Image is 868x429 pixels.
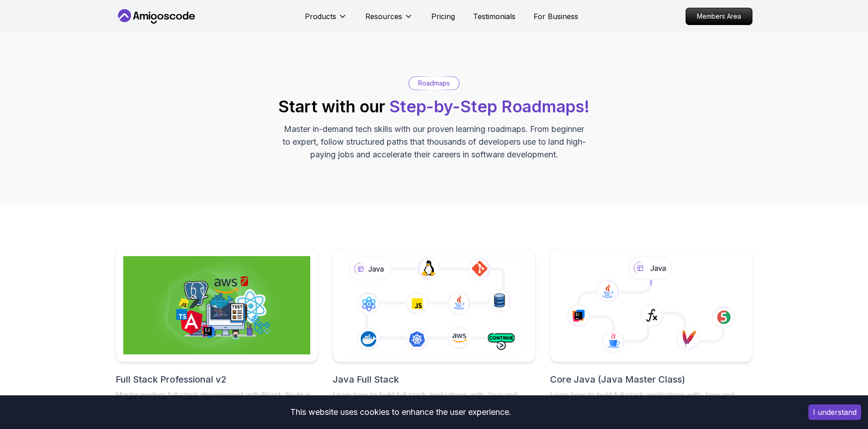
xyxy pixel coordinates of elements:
[473,11,515,22] a: Testimonials
[116,389,318,422] p: Master modern full-stack development with React, Node.js, TypeScript, and cloud deployment. Build...
[123,256,310,354] img: Full Stack Professional v2
[333,373,535,386] h2: Java Full Stack
[686,8,752,25] p: Members Area
[278,97,590,116] h2: Start with our
[686,8,752,25] a: Members Area
[431,11,455,22] a: Pricing
[305,11,336,22] p: Products
[305,11,347,29] button: Products
[281,123,587,161] p: Master in-demand tech skills with our proven learning roadmaps. From beginner to expert, follow s...
[333,248,535,426] a: Java Full StackLearn how to build full stack applications with Java and Spring Boot29 Courses4 Bu...
[534,11,578,22] a: For Business
[550,373,752,386] h2: Core Java (Java Master Class)
[365,11,402,22] p: Resources
[808,404,861,420] button: Accept cookies
[7,402,795,422] div: This website uses cookies to enhance the user experience.
[389,96,590,116] span: Step-by-Step Roadmaps!
[550,248,752,426] a: Core Java (Java Master Class)Learn how to build full stack applications with Java and Spring Boot...
[333,389,535,411] p: Learn how to build full stack applications with Java and Spring Boot
[116,373,318,386] h2: Full Stack Professional v2
[365,11,413,29] button: Resources
[550,389,752,411] p: Learn how to build full stack applications with Java and Spring Boot
[418,79,450,88] p: Roadmaps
